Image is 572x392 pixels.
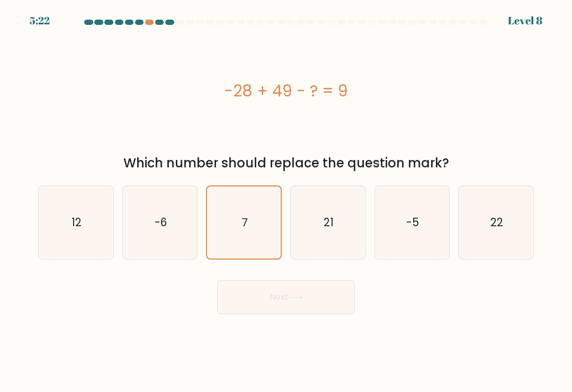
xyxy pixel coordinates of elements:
[242,215,248,230] text: 7
[71,215,82,230] text: 12
[44,154,528,173] div: Which number should replace the question mark?
[38,79,534,103] div: -28 + 49 - ? = 9
[406,215,419,230] text: -5
[324,215,334,230] text: 21
[490,215,503,230] text: 22
[508,13,542,29] div: Level 8
[155,215,167,230] text: -6
[30,13,50,29] div: 5:22
[217,280,355,314] button: Next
